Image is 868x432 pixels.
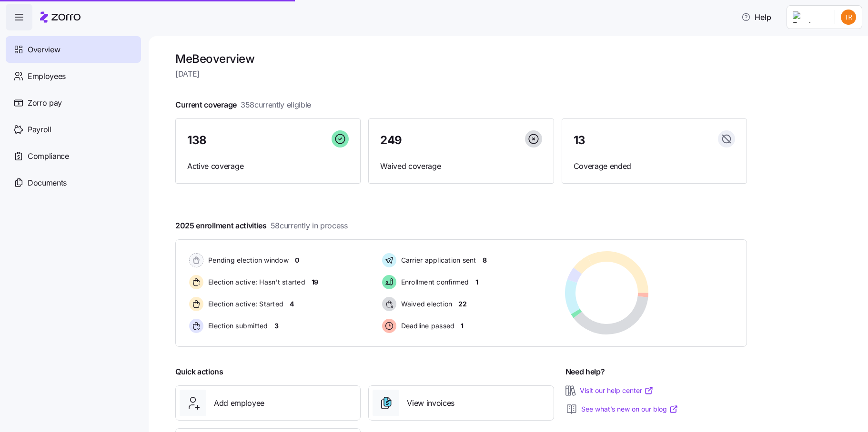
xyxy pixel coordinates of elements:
span: Overview [28,44,60,56]
span: 0 [295,255,299,265]
span: Employees [28,70,66,82]
span: Deadline passed [398,321,455,331]
span: Need help? [565,366,605,378]
span: 3 [274,321,279,331]
span: [DATE] [175,68,747,80]
span: 19 [312,277,318,287]
span: 1 [475,277,478,287]
span: Waived coverage [380,160,542,172]
span: Pending election window [205,255,289,265]
span: Coverage ended [574,160,735,172]
span: Carrier application sent [398,255,476,265]
span: Payroll [28,124,51,136]
span: 358 currently eligible [241,99,311,111]
span: 13 [574,135,585,146]
span: 2025 enrollment activities [175,220,348,232]
span: Election active: Started [205,299,283,309]
button: Help [734,8,779,27]
a: Employees [6,63,141,89]
a: Overview [6,36,141,63]
a: Visit our help center [580,386,654,395]
span: 22 [458,299,466,309]
span: Help [741,11,771,23]
span: Waived election [398,299,453,309]
span: Quick actions [175,366,223,378]
span: Compliance [28,150,69,162]
span: 4 [290,299,294,309]
span: Election active: Hasn't started [205,277,305,287]
span: Election submitted [205,321,268,331]
a: Payroll [6,116,141,143]
span: Active coverage [187,160,349,172]
img: Employer logo [793,11,827,23]
span: 249 [380,135,402,146]
span: Enrollment confirmed [398,277,469,287]
a: Documents [6,169,141,196]
span: 1 [461,321,464,331]
a: Zorro pay [6,89,141,116]
span: Zorro pay [28,97,62,109]
span: 138 [187,135,207,146]
span: Current coverage [175,99,311,111]
img: 9f08772f748d173b6a631cba1b0c6066 [841,10,856,25]
a: See what’s new on our blog [581,404,678,414]
a: Compliance [6,143,141,169]
span: Documents [28,177,67,189]
span: Add employee [214,397,264,409]
span: 8 [483,255,487,265]
span: 58 currently in process [271,220,348,232]
h1: MeBe overview [175,51,747,66]
span: View invoices [407,397,454,409]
